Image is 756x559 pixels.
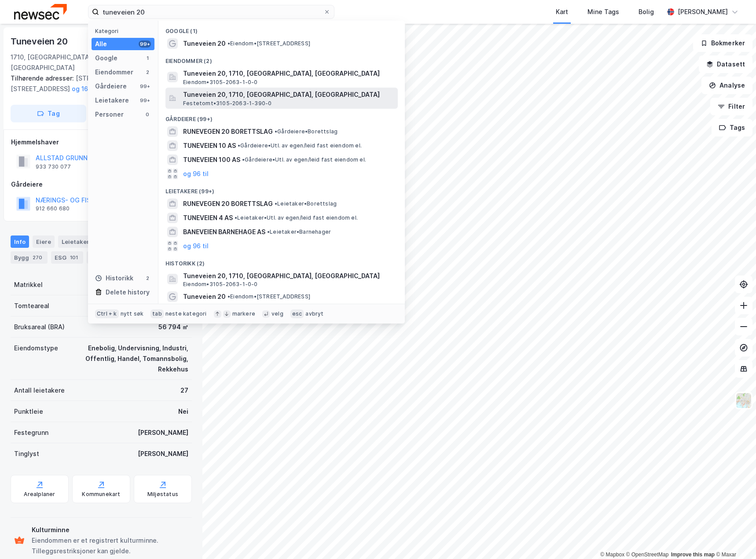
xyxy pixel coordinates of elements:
div: Info [11,235,29,248]
div: 2 [144,69,151,76]
span: TUNEVEIEN 4 AS [183,213,233,223]
div: ESG [51,251,83,264]
div: 1 [144,55,151,62]
span: Tuneveien 20 [183,38,226,49]
span: RUNEVEGEN 20 BORETTSLAG [183,199,273,209]
div: Punktleie [14,406,43,417]
div: Leietakere [58,235,108,248]
span: Eiendom • [STREET_ADDRESS] [228,40,310,47]
div: Eiendommen er et registrert kulturminne. Tilleggsrestriksjoner kan gjelde. [32,535,188,556]
span: • [267,228,270,235]
div: Bygg [11,251,48,264]
div: nytt søk [121,310,144,317]
span: Gårdeiere • Utl. av egen/leid fast eiendom el. [238,142,362,149]
div: Nei [178,406,188,417]
span: Tuneveien 20, 1710, [GEOGRAPHIC_DATA], [GEOGRAPHIC_DATA] [183,89,394,100]
div: Matrikkel [14,279,43,290]
div: Eiendomstype [14,343,58,353]
button: og 96 til [183,241,209,251]
a: OpenStreetMap [626,552,669,558]
div: 2 [144,275,151,282]
div: Kart [556,7,568,17]
div: [PERSON_NAME] [678,7,728,17]
div: [PERSON_NAME] [138,449,188,459]
input: Søk på adresse, matrikkel, gårdeiere, leietakere eller personer [99,5,323,18]
div: Gårdeiere (99+) [158,109,405,125]
div: Google (1) [158,21,405,37]
span: Festetomt • 3105-2063-1-390-0 [183,100,272,107]
div: Alle [95,39,107,49]
div: Antall leietakere [14,385,65,396]
div: 27 [180,385,188,396]
span: • [238,142,240,149]
div: Kulturminne [32,525,188,535]
div: 56 794 ㎡ [158,322,188,332]
div: 0 [144,111,151,118]
div: neste kategori [165,310,207,317]
span: • [242,156,245,163]
span: Leietaker • Utl. av egen/leid fast eiendom el. [235,214,358,221]
button: Analyse [701,77,752,94]
span: Tuneveien 20, 1710, [GEOGRAPHIC_DATA], [GEOGRAPHIC_DATA] [183,271,394,281]
div: Delete history [106,287,150,298]
div: 912 660 680 [36,205,70,212]
iframe: Chat Widget [712,517,756,559]
div: Ctrl + k [95,309,119,318]
div: Eiere [33,235,55,248]
span: Eiendom • [STREET_ADDRESS] [228,293,310,300]
span: Leietaker • Borettslag [275,200,337,207]
div: Transaksjoner [87,251,150,264]
span: Eiendom • 3105-2063-1-0-0 [183,79,258,86]
img: Z [735,392,752,409]
div: velg [272,310,283,317]
div: esc [290,309,304,318]
div: Tomteareal [14,301,49,311]
span: BANEVEIEN BARNEHAGE AS [183,227,265,237]
div: 270 [31,253,44,262]
div: Bolig [639,7,654,17]
span: TUNEVEIEN 100 AS [183,154,240,165]
div: Leietakere [95,95,129,106]
div: 99+ [139,97,151,104]
div: Gårdeiere [11,179,191,190]
span: • [228,293,230,300]
span: Eiendom • 3105-2063-1-0-0 [183,281,258,288]
span: • [275,128,277,135]
button: Tags [712,119,752,136]
span: Tuneveien 20 [183,291,226,302]
div: Historikk (2) [158,253,405,269]
div: Mine Tags [587,7,619,17]
button: og 96 til [183,169,209,179]
span: Tuneveien 20, 1710, [GEOGRAPHIC_DATA], [GEOGRAPHIC_DATA] [183,68,394,79]
div: 101 [68,253,80,262]
div: 1710, [GEOGRAPHIC_DATA], [GEOGRAPHIC_DATA] [11,52,141,73]
span: TUNEVEIEN 10 AS [183,140,236,151]
div: tab [150,309,164,318]
span: Tilhørende adresser: [11,74,76,82]
button: Filter [710,98,752,115]
div: Personer [95,109,124,120]
div: markere [232,310,255,317]
span: RUNEVEGEN 20 BORETTSLAG [183,126,273,137]
div: Google [95,53,117,63]
div: [PERSON_NAME] [138,427,188,438]
span: Leietaker • Barnehager [267,228,331,235]
button: Bokmerker [693,34,752,52]
div: Tuneveien 20 [11,34,70,48]
a: Mapbox [600,552,624,558]
div: avbryt [305,310,323,317]
div: Eiendommer (2) [158,51,405,66]
span: • [228,40,230,47]
span: Gårdeiere • Utl. av egen/leid fast eiendom el. [242,156,366,163]
div: Arealplaner [24,491,55,498]
div: Miljøstatus [147,491,178,498]
div: Kontrollprogram for chat [712,517,756,559]
div: 933 730 077 [36,163,71,170]
span: • [235,214,237,221]
button: Tag [11,105,86,122]
div: Kommunekart [82,491,120,498]
button: Datasett [699,55,752,73]
div: Eiendommer [95,67,133,77]
div: 99+ [139,83,151,90]
div: Leietakere (99+) [158,181,405,197]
